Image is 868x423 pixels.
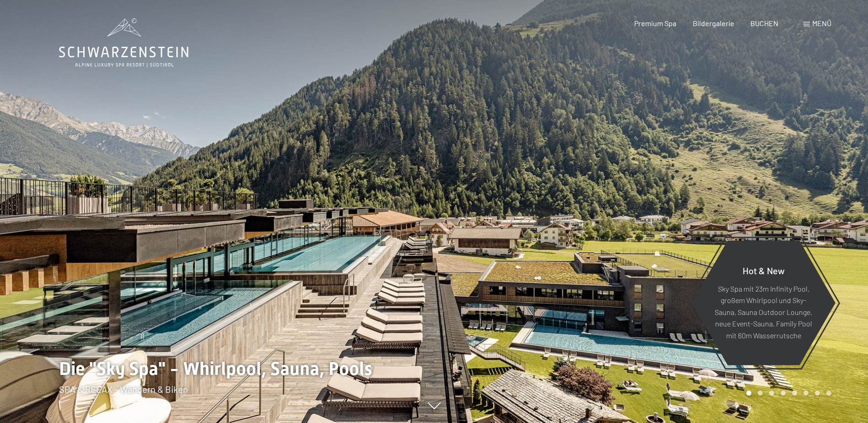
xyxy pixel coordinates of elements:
div: Carousel Page 4 [781,390,786,396]
span: Menü [812,19,831,27]
div: Carousel Page 1 (Current Slide) [746,390,751,396]
a: Hot & New Sky Spa mit 23m Infinity Pool, großem Whirlpool und Sky-Sauna, Sauna Outdoor Lounge, ne... [691,240,836,366]
div: Carousel Pagination [743,390,831,396]
a: BUCHEN [750,19,778,27]
a: Premium Spa [634,19,676,27]
a: Bildergalerie [693,19,734,27]
div: Carousel Page 8 [826,390,831,396]
span: Hot & New [743,265,785,276]
div: Carousel Page 7 [815,390,820,396]
div: Carousel Page 3 [769,390,774,396]
div: Carousel Page 5 [792,390,797,396]
div: Carousel Page 2 [758,390,763,396]
p: Sky Spa mit 23m Infinity Pool, großem Whirlpool und Sky-Sauna, Sauna Outdoor Lounge, neue Event-S... [714,282,813,341]
div: Carousel Page 6 [803,390,809,396]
